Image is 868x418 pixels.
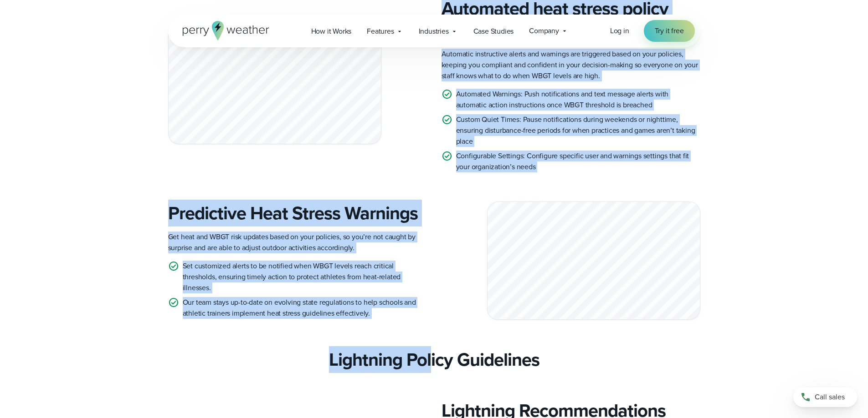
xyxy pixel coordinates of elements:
a: Log in [610,25,629,36]
p: Automated Warnings: Push notifications and text message alerts with automatic action instructions... [456,89,700,111]
a: How it Works [303,22,360,40]
a: Call sales [793,387,857,407]
p: Configurable Settings: Configure specific user and warnings settings that fit your organization’s... [456,151,700,172]
span: Try it free [655,25,684,36]
span: Features [367,26,394,37]
p: Automatic instructive alerts and warnings are triggered based on your policies, keeping you compl... [442,49,700,81]
span: Company [529,25,559,36]
p: Custom Quiet Times: Pause notifications during weekends or nighttime, ensuring disturbance-free p... [456,114,700,147]
a: Try it free [644,20,695,42]
h3: Lightning Policy Guidelines [329,349,539,371]
h3: Predictive Heat Stress Warnings [168,202,427,224]
span: Case Studies [473,26,514,37]
span: How it Works [311,26,352,37]
span: Industries [419,26,449,37]
span: Call sales [815,392,845,403]
p: Our team stays up-to-date on evolving state regulations to help schools and athletic trainers imp... [183,297,427,319]
p: Set customized alerts to be notified when WBGT levels reach critical thresholds, ensuring timely ... [183,261,427,293]
a: Case Studies [466,22,522,40]
p: Get heat and WBGT risk updates based on your policies, so you’re not caught by surprise and are a... [168,232,427,253]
